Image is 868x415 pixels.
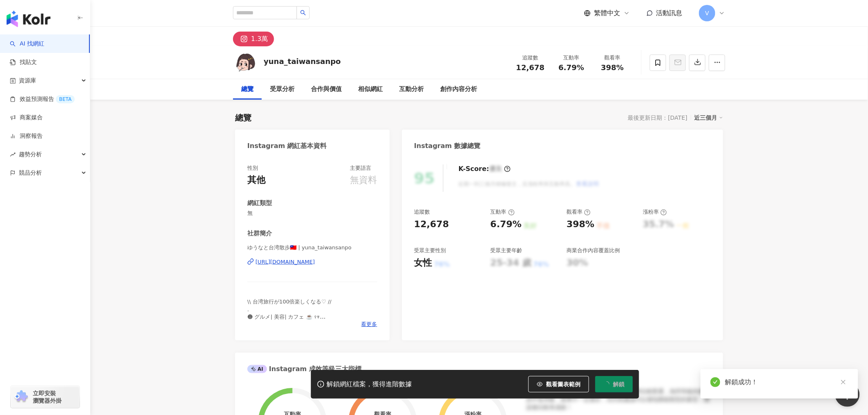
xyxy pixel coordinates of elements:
img: chrome extension [13,390,29,404]
span: 無 [247,210,377,217]
div: 創作內容分析 [440,84,477,94]
span: 活動訊息 [656,9,683,17]
span: 觀看圖表範例 [546,381,580,388]
div: 互動分析 [399,84,424,94]
a: searchAI 找網紅 [10,40,44,48]
div: 解鎖網紅檔案，獲得進階數據 [327,380,412,389]
div: Instagram 成效等級三大指標 [247,365,361,374]
a: 效益預測報告BETA [10,95,75,103]
span: V [705,9,709,18]
div: 女性 [414,257,432,269]
span: loading [603,380,611,388]
div: 總覽 [235,112,251,123]
span: ゆうなと台湾散歩🇹🇼 | yuna_taiwansanpo [247,244,377,251]
div: 追蹤數 [515,54,546,62]
span: 398% [601,64,624,72]
div: 該網紅的互動率和漲粉率都不錯，唯獨觀看率比較普通，為同等級的網紅的中低等級，效果不一定會好，但仍然建議可以發包開箱類型的案型，應該會比較有成效！ [526,388,711,412]
div: 漲粉率 [643,208,667,216]
span: 解鎖 [613,381,624,388]
div: 12,678 [414,218,449,231]
span: 繁體中文 [594,9,620,18]
div: 受眾主要年齡 [490,247,522,254]
span: close [841,379,846,385]
img: KOL Avatar [233,50,258,75]
div: 受眾主要性別 [414,247,446,254]
span: \\ 台湾旅行が100倍楽しくなる♡ // . ☻ グルメ| 美容| カフェ ☕️ 𐩢𐩺 ☻ 台湾の大学に通う現役女子大生が教える台湾のホットスポット👩🤍 ☻ 台湾の日常＋旅のヒントをお届け ・... [247,299,372,365]
div: 近三個月 [694,112,723,123]
div: 受眾分析 [270,84,295,94]
div: 互動率 [490,208,514,216]
div: 性別 [247,164,258,172]
div: 398% [566,218,594,231]
span: search [300,10,306,16]
div: 總覽 [241,84,254,94]
div: 社群簡介 [247,229,272,238]
div: 其他 [247,174,265,187]
span: 看更多 [361,321,377,328]
span: 12,678 [516,63,544,72]
span: 競品分析 [19,164,42,182]
div: 觀看率 [566,208,591,216]
div: 無資料 [350,174,377,187]
div: 商業合作內容覆蓋比例 [566,247,620,254]
a: chrome extension立即安裝 瀏覽器外掛 [11,386,80,408]
div: AI [247,365,267,373]
button: 觀看圖表範例 [528,376,589,392]
div: 合作與價值 [311,84,342,94]
span: 趨勢分析 [19,145,42,164]
span: 6.79% [559,64,584,72]
div: 相似網紅 [358,84,383,94]
span: 立即安裝 瀏覽器外掛 [33,390,62,404]
span: 資源庫 [19,71,36,90]
div: 解鎖成功！ [725,377,848,387]
div: 觀看率 [597,54,628,62]
div: 互動率 [556,54,587,62]
a: 找貼文 [10,58,37,66]
a: 洞察報告 [10,132,43,140]
div: [URL][DOMAIN_NAME] [256,258,315,266]
div: Instagram 網紅基本資料 [247,141,327,150]
div: 6.79% [490,218,521,231]
div: yuna_taiwansanpo [264,56,341,66]
button: 解鎖 [595,376,633,392]
a: [URL][DOMAIN_NAME] [247,258,377,266]
button: 1.3萬 [233,32,274,46]
div: 網紅類型 [247,199,272,207]
img: logo [7,11,50,27]
span: rise [10,152,16,157]
div: 最後更新日期：[DATE] [628,114,688,121]
div: 1.3萬 [251,33,268,45]
div: 主要語言 [350,164,372,172]
a: 商案媒合 [10,114,43,122]
div: 追蹤數 [414,208,430,216]
div: Instagram 數據總覽 [414,141,481,150]
div: K-Score : [459,164,511,173]
span: check-circle [710,377,720,387]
